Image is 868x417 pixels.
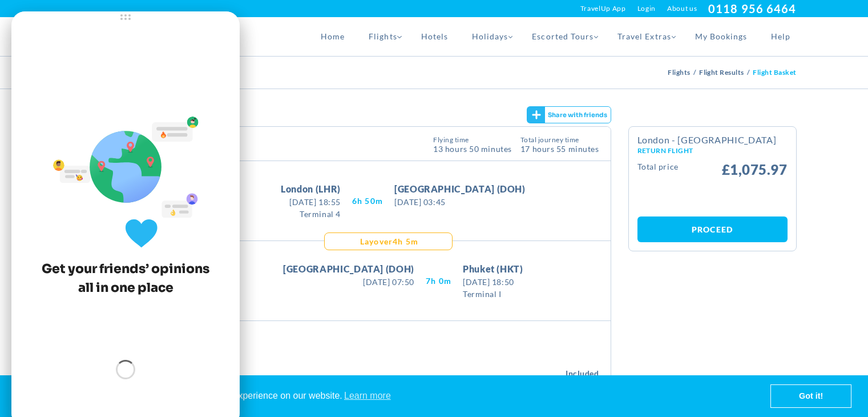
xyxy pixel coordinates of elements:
span: £1,075.97 [722,163,788,177]
span: [DATE] 03:45 [394,196,526,208]
span: Layover [360,236,393,247]
span: Total Journey Time [520,137,599,143]
h4: Included baggage [84,330,599,341]
span: [DATE] 07:50 [283,276,414,288]
h4: 1 personal item [95,361,566,371]
span: [GEOGRAPHIC_DATA] (DOH) [394,182,526,196]
div: 4H 5M [357,236,418,247]
a: Flights [357,17,409,56]
gamitee-button: Get your friends' opinions [527,106,611,123]
span: 17 hours 55 Minutes [520,143,599,153]
a: My Bookings [683,17,760,56]
span: [DATE] 18:55 [281,196,341,208]
span: London (LHR) [281,182,341,196]
span: [GEOGRAPHIC_DATA] (DOH) [283,262,414,276]
span: [DATE] 18:50 [463,276,523,288]
small: Return Flight [637,147,788,154]
a: Proceed [637,216,788,242]
span: Phuket (HKT) [463,262,523,276]
span: 13 Hours 50 Minutes [433,143,512,153]
iframe: PayPal Message 1 [637,185,788,205]
h2: London - [GEOGRAPHIC_DATA] [637,135,788,154]
a: Travel Extras [605,17,683,56]
a: Escorted Tours [520,17,605,56]
a: Hotels [409,17,460,56]
span: Flying Time [433,137,512,143]
li: Flight Basket [753,57,796,89]
span: This website uses cookies to ensure you get the best experience on our website. [17,387,770,404]
a: Flights [668,68,693,77]
a: Holidays [460,17,520,56]
span: 6H 50M [352,195,383,207]
a: dismiss cookie message [771,385,851,408]
span: 7H 0M [426,275,451,287]
p: Fits beneath the seat ahead of yours [95,371,566,379]
a: Help [759,17,796,56]
small: Total Price [637,163,679,177]
span: Included [566,368,599,379]
span: Terminal 4 [281,208,341,220]
span: Terminal I [463,288,523,300]
a: learn more about cookies [342,387,393,404]
a: Home [309,17,357,56]
a: Flight Results [699,68,747,77]
a: 0118 956 6464 [708,2,796,15]
p: The total baggage included in the price [84,341,599,354]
